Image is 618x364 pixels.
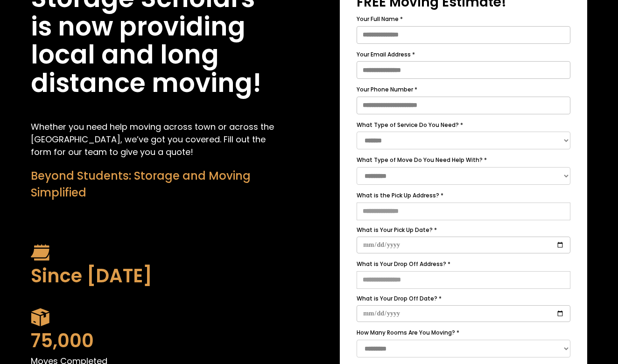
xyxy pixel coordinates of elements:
[31,168,278,201] div: Beyond Students: Storage and Moving Simplified
[31,327,278,355] div: 75,000
[357,84,570,95] label: Your Phone Number *
[31,262,278,290] div: Since [DATE]
[357,259,570,269] label: What is Your Drop Off Address? *
[357,49,570,60] label: Your Email Address *
[357,225,570,235] label: What is Your Pick Up Date? *
[357,294,570,304] label: What is Your Drop Off Date? *
[357,120,570,130] label: What Type of Service Do You Need? *
[357,14,570,24] label: Your Full Name *
[357,190,570,201] label: What is the Pick Up Address? *
[31,120,278,158] p: Whether you need help moving across town or across the [GEOGRAPHIC_DATA], we’ve got you covered. ...
[357,155,570,165] label: What Type of Move Do You Need Help With? *
[357,328,570,338] label: How Many Rooms Are You Moving? *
